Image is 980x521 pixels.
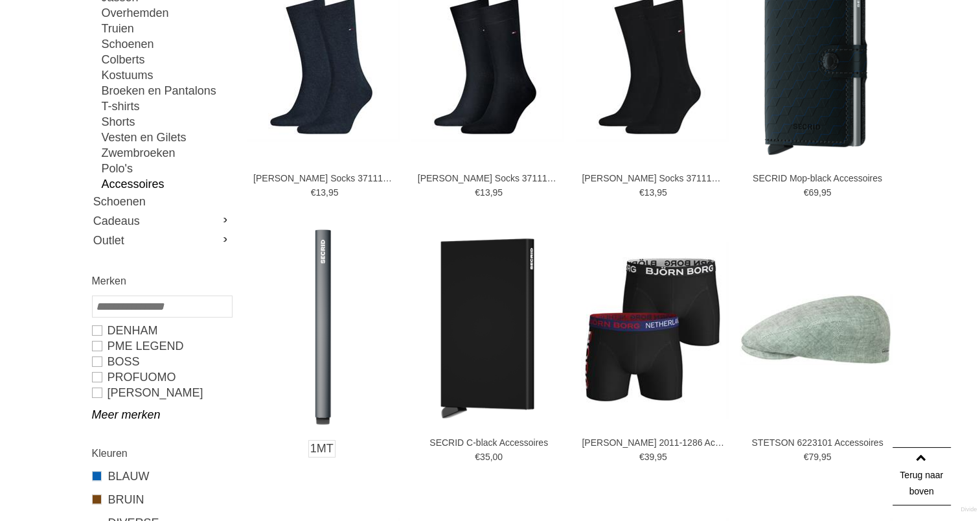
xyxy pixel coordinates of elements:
[92,491,231,508] a: BRUIN
[821,187,832,198] span: 95
[644,452,655,462] span: 39
[102,36,231,52] a: Schoenen
[102,130,231,145] a: Vesten en Gilets
[92,407,231,423] a: Meer merken
[893,447,951,505] a: Terug naar boven
[576,242,728,418] img: BJÖRN BORG 2011-1286 Accessoires
[654,452,657,462] span: ,
[102,83,231,98] a: Broeken en Pantalons
[490,187,493,198] span: ,
[102,98,231,114] a: T-shirts
[492,187,503,198] span: 95
[315,187,326,198] span: 13
[92,273,231,289] h2: Merken
[102,21,231,36] a: Truien
[961,502,977,518] a: Divide
[746,172,889,184] a: SECRID Mop-black Accessoires
[102,145,231,161] a: Zwembroeken
[92,354,231,369] a: BOSS
[92,231,231,250] a: Outlet
[490,452,493,462] span: ,
[92,338,231,354] a: PME LEGEND
[804,452,809,462] span: €
[819,452,821,462] span: ,
[311,187,316,198] span: €
[475,187,480,198] span: €
[639,452,644,462] span: €
[808,187,819,198] span: 69
[804,187,809,198] span: €
[253,172,396,184] a: [PERSON_NAME] Socks 371111 Accessoires
[92,385,231,400] a: [PERSON_NAME]
[418,437,560,448] a: SECRID C-black Accessoires
[102,5,231,21] a: Overhemden
[582,172,724,184] a: [PERSON_NAME] Socks 371111 Accessoires
[480,187,490,198] span: 13
[740,294,892,365] img: STETSON 6223101 Accessoires
[315,229,332,430] img: SECRID C-titanium Accessoires
[819,187,821,198] span: ,
[657,187,667,198] span: 95
[102,176,231,192] a: Accessoires
[418,172,560,184] a: [PERSON_NAME] Socks 371111 Accessoires
[102,114,231,130] a: Shorts
[492,452,503,462] span: 00
[328,187,339,198] span: 95
[92,211,231,231] a: Cadeaus
[308,440,336,457] a: 1MT
[639,187,644,198] span: €
[102,52,231,67] a: Colberts
[657,452,667,462] span: 95
[654,187,657,198] span: ,
[92,445,231,461] h2: Kleuren
[746,437,889,448] a: STETSON 6223101 Accessoires
[644,187,655,198] span: 13
[808,452,819,462] span: 79
[480,452,490,462] span: 35
[92,369,231,385] a: PROFUOMO
[475,452,480,462] span: €
[326,187,328,198] span: ,
[92,323,231,338] a: DENHAM
[440,237,534,422] img: SECRID C-black Accessoires
[92,468,231,485] a: BLAUW
[102,67,231,83] a: Kostuums
[102,161,231,176] a: Polo's
[92,192,231,211] a: Schoenen
[582,437,724,448] a: [PERSON_NAME] 2011-1286 Accessoires
[821,452,832,462] span: 95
